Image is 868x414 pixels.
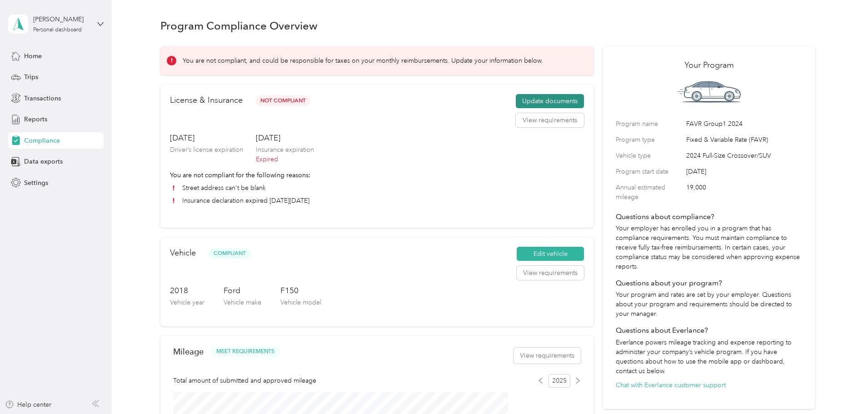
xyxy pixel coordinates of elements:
[170,247,196,259] h2: Vehicle
[256,155,314,164] p: Expired
[616,119,683,129] label: Program name
[517,247,584,261] button: Edit vehicle
[616,290,802,319] p: Your program and rates are set by your employer. Questions about your program and requirements sh...
[516,94,584,109] button: Update documents
[216,348,274,356] span: MEET REQUIREMENTS
[549,374,570,388] span: 2025
[24,178,48,188] span: Settings
[616,211,802,222] h4: Questions about compliance?
[616,380,726,390] button: Chat with Everlance customer support
[616,278,802,289] h4: Questions about your program?
[616,325,802,336] h4: Questions about Everlance?
[170,196,584,205] li: Insurance declaration expired [DATE][DATE]
[280,298,321,307] p: Vehicle model
[616,135,683,145] label: Program type
[173,376,316,385] span: Total amount of submitted and approved mileage
[210,346,281,357] button: MEET REQUIREMENTS
[209,248,250,259] span: Compliant
[616,167,683,176] label: Program start date
[280,285,321,296] h3: F150
[616,338,802,376] p: Everlance powers mileage tracking and expense reporting to administer your company’s vehicle prog...
[616,224,802,271] p: Your employer has enrolled you in a program that has compliance requirements. You must maintain c...
[616,151,683,160] label: Vehicle type
[514,348,581,364] button: View requirements
[686,135,802,145] span: Fixed & Variable Rate (FAVR)
[33,15,90,24] div: [PERSON_NAME]
[224,298,261,307] p: Vehicle make
[24,136,60,145] span: Compliance
[686,183,802,202] span: 19,000
[170,285,205,296] h3: 2018
[183,56,543,65] p: You are not compliant, and could be responsible for taxes on your monthly reimbursements. Update ...
[817,363,868,414] iframe: Everlance-gr Chat Button Frame
[160,21,318,30] h1: Program Compliance Overview
[255,95,310,106] span: Not Compliant
[256,145,314,155] p: Insurance expiration
[24,115,47,124] span: Reports
[170,298,205,307] p: Vehicle year
[516,113,584,128] button: View requirements
[170,94,243,106] h2: License & Insurance
[24,72,38,82] span: Trips
[24,157,63,166] span: Data exports
[170,145,243,155] p: Driver’s license expiration
[686,167,802,176] span: [DATE]
[256,132,314,144] h3: [DATE]
[24,94,61,103] span: Transactions
[170,132,243,144] h3: [DATE]
[616,59,802,71] h2: Your Program
[224,285,261,296] h3: Ford
[686,119,802,129] span: FAVR Group1 2024
[5,400,51,409] button: Help center
[686,151,802,160] span: 2024 Full-Size Crossover/SUV
[173,347,204,356] h2: Mileage
[24,51,42,61] span: Home
[33,27,82,33] div: Personal dashboard
[517,266,584,280] button: View requirements
[170,170,584,180] p: You are not compliant for the following reasons:
[616,183,683,202] label: Annual estimated mileage
[170,183,584,193] li: Street address can't be blank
